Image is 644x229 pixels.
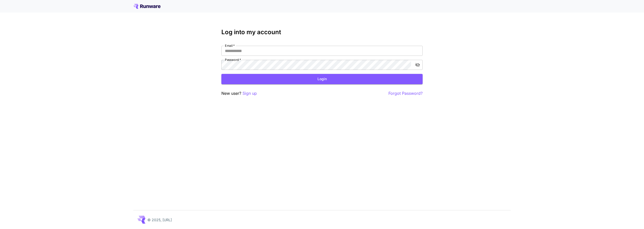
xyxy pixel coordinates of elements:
[243,90,257,97] button: Sign up
[413,60,422,69] button: toggle password visibility
[221,29,423,36] h3: Log into my account
[221,90,257,97] p: New user?
[225,43,235,48] label: Email
[147,217,172,222] p: © 2025, [URL]
[221,74,423,84] button: Login
[388,90,423,97] button: Forgot Password?
[225,58,241,62] label: Password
